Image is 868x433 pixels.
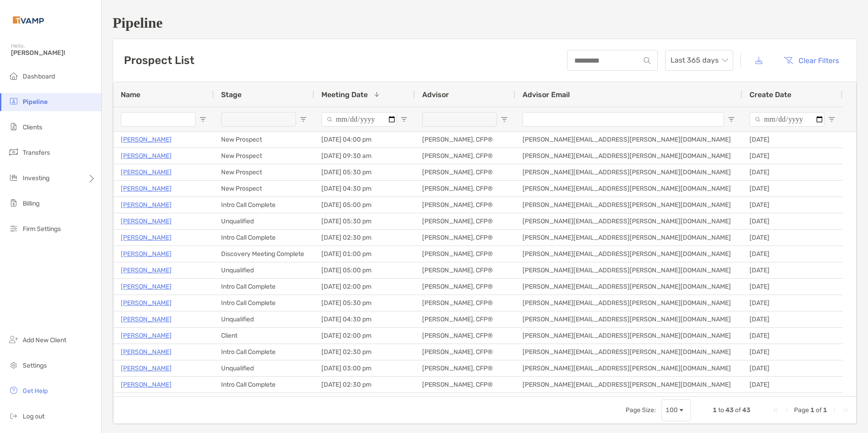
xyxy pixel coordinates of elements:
div: [DATE] 05:00 pm [314,262,415,278]
div: [PERSON_NAME][EMAIL_ADDRESS][PERSON_NAME][DOMAIN_NAME] [515,360,742,376]
div: [PERSON_NAME], CFP® [415,328,515,344]
span: Clients [23,123,42,131]
input: Name Filter Input [121,112,196,127]
div: Next Page [831,407,838,414]
div: [DATE] 02:30 pm [314,344,415,360]
img: clients icon [8,121,19,132]
div: Unqualified [214,213,314,229]
img: firm-settings icon [8,223,19,234]
img: input icon [644,57,651,64]
div: Previous Page [783,407,790,414]
p: [PERSON_NAME] [121,297,172,309]
span: Add New Client [23,336,66,344]
div: [DATE] [742,262,843,278]
div: [PERSON_NAME][EMAIL_ADDRESS][PERSON_NAME][DOMAIN_NAME] [515,132,742,148]
p: [PERSON_NAME] [121,167,172,178]
div: [DATE] 02:30 pm [314,230,415,246]
span: Transfers [23,149,50,157]
div: [DATE] 04:30 pm [314,311,415,327]
h1: Pipeline [113,15,857,31]
button: Open Filter Menu [300,116,307,123]
div: Discovery Meeting Complete [214,246,314,262]
div: [PERSON_NAME], CFP® [415,197,515,213]
span: 43 [725,406,734,414]
a: [PERSON_NAME] [121,183,172,194]
span: Stage [221,90,242,99]
div: [PERSON_NAME], CFP® [415,181,515,197]
a: [PERSON_NAME] [121,330,172,341]
a: [PERSON_NAME] [121,265,172,276]
img: transfers icon [8,147,19,157]
span: Advisor [422,90,449,99]
p: [PERSON_NAME] [121,134,172,145]
p: [PERSON_NAME] [121,395,172,407]
div: [PERSON_NAME][EMAIL_ADDRESS][PERSON_NAME][DOMAIN_NAME] [515,197,742,213]
p: [PERSON_NAME] [121,232,172,243]
div: New Prospect [214,181,314,197]
div: [PERSON_NAME], CFP® [415,311,515,327]
div: [DATE] 02:00 pm [314,328,415,344]
img: pipeline icon [8,96,19,107]
div: [DATE] [742,148,843,164]
div: [PERSON_NAME], CFP® [415,213,515,229]
div: [PERSON_NAME], CFP® [415,262,515,278]
span: Get Help [23,387,48,395]
img: investing icon [8,172,19,183]
div: [PERSON_NAME], CFP® [415,148,515,164]
img: dashboard icon [8,70,19,81]
span: Page [794,406,809,414]
div: [PERSON_NAME][EMAIL_ADDRESS][PERSON_NAME][DOMAIN_NAME] [515,262,742,278]
div: [DATE] 05:00 pm [314,197,415,213]
span: Dashboard [23,73,55,80]
p: [PERSON_NAME] [121,281,172,292]
p: [PERSON_NAME] [121,199,172,211]
div: [PERSON_NAME][EMAIL_ADDRESS][PERSON_NAME][DOMAIN_NAME] [515,295,742,311]
a: [PERSON_NAME] [121,346,172,358]
span: Advisor Email [523,90,570,99]
h3: Prospect List [124,54,194,67]
div: New Prospect [214,164,314,180]
a: [PERSON_NAME] [121,248,172,260]
div: [PERSON_NAME][EMAIL_ADDRESS][PERSON_NAME][DOMAIN_NAME] [515,246,742,262]
div: [DATE] 09:30 am [314,148,415,164]
div: Client [214,393,314,409]
div: Unqualified [214,360,314,376]
div: [PERSON_NAME], CFP® [415,230,515,246]
div: [DATE] 05:30 pm [314,213,415,229]
div: [DATE] 03:00 pm [314,360,415,376]
div: [DATE] 01:30 pm [314,393,415,409]
div: Last Page [842,407,849,414]
div: Page Size: [626,406,656,414]
input: Create Date Filter Input [750,112,824,127]
div: [PERSON_NAME], CFP® [415,295,515,311]
a: [PERSON_NAME] [121,379,172,390]
div: [PERSON_NAME][EMAIL_ADDRESS][PERSON_NAME][DOMAIN_NAME] [515,344,742,360]
span: of [816,406,822,414]
div: [PERSON_NAME][EMAIL_ADDRESS][PERSON_NAME][DOMAIN_NAME] [515,279,742,295]
div: [DATE] [742,164,843,180]
div: [DATE] 01:00 pm [314,246,415,262]
div: Intro Call Complete [214,295,314,311]
a: [PERSON_NAME] [121,363,172,374]
div: Intro Call Complete [214,344,314,360]
div: [DATE] [742,197,843,213]
div: [PERSON_NAME], CFP® [415,164,515,180]
span: to [718,406,724,414]
div: [DATE] [742,360,843,376]
div: [PERSON_NAME], CFP® [415,360,515,376]
div: [DATE] [742,181,843,197]
span: Create Date [750,90,791,99]
div: [DATE] 04:00 pm [314,132,415,148]
input: Meeting Date Filter Input [321,112,397,127]
div: [PERSON_NAME], CFP® [415,344,515,360]
span: Log out [23,413,44,420]
div: [DATE] [742,246,843,262]
div: 100 [666,406,678,414]
div: [DATE] [742,132,843,148]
